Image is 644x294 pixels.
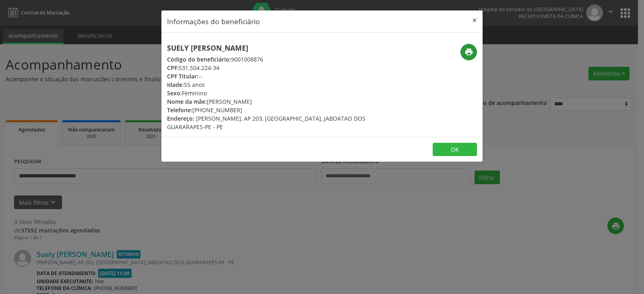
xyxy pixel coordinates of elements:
[433,143,477,156] button: OK
[460,44,477,60] button: print
[167,64,370,72] div: 531.504.224-34
[167,72,198,80] span: CPF Titular:
[167,55,370,64] div: 9001008876
[167,56,231,63] span: Código do beneficiário:
[167,81,184,88] span: Idade:
[167,106,370,114] div: [PHONE_NUMBER]
[167,97,370,106] div: [PERSON_NAME]
[167,72,370,80] div: --
[466,10,483,30] button: Close
[167,16,260,27] h5: Informações do beneficiário
[167,64,179,72] span: CPF:
[167,89,370,97] div: Feminino
[167,115,365,131] span: [PERSON_NAME], AP 203, [GEOGRAPHIC_DATA], JABOATAO DOS GUARARAPES-PE - PE
[167,44,370,52] h5: Suely [PERSON_NAME]
[167,115,194,122] span: Endereço:
[464,47,473,56] i: print
[167,98,207,105] span: Nome da mãe:
[167,89,182,97] span: Sexo:
[167,80,370,89] div: 55 anos
[167,106,192,114] span: Telefone:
